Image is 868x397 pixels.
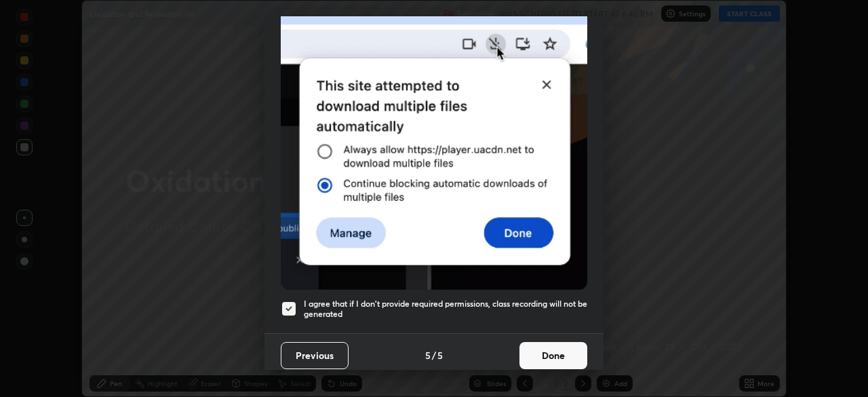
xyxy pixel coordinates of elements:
h4: 5 [437,348,443,362]
button: Previous [281,342,349,369]
h4: 5 [425,348,431,362]
h4: / [432,348,436,362]
h5: I agree that if I don't provide required permissions, class recording will not be generated [304,299,587,320]
button: Done [519,342,587,369]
